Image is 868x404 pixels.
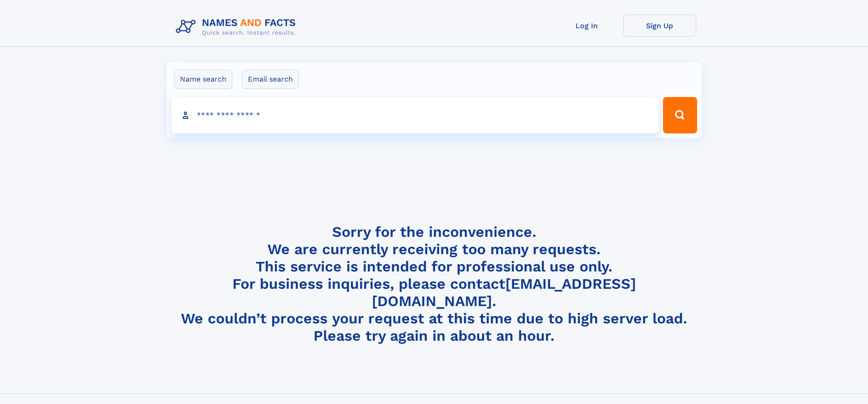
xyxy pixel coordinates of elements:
[550,15,623,37] a: Log In
[172,15,303,39] img: Logo Names and Facts
[174,70,232,89] label: Name search
[372,275,636,310] a: [EMAIL_ADDRESS][DOMAIN_NAME]
[623,15,696,37] a: Sign Up
[171,97,659,133] input: search input
[242,70,299,89] label: Email search
[172,223,696,345] h4: Sorry for the inconvenience. We are currently receiving too many requests. This service is intend...
[663,97,697,133] button: Search Button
